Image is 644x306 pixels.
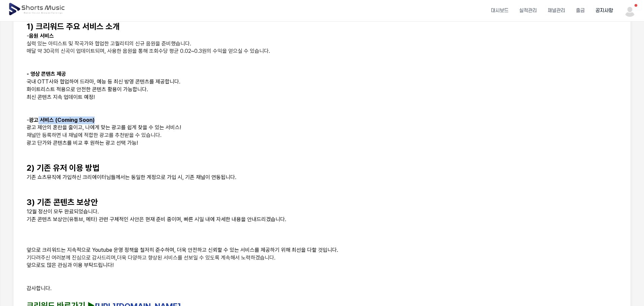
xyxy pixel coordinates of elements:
[27,48,270,54] span: 매달 약 30곡의 신곡이 업데이트되며, 사용한 음원을 통해 조회수당 평균 0.02~0.3원의 수익을 얻으실 수 있습니다.
[27,139,617,147] p: 광고 단가와 콘텐츠를 비교 후 원하는 광고 선택 가능!
[27,132,162,138] span: 채널만 등록하면 내 채널에 적합한 광고를 추천받을 수 있습니다.
[27,262,617,269] p: 앞으로도 많은 관심과 이용 부탁드립니다!
[27,40,191,47] span: 실력 있는 아티스트 및 작곡가와 협업한 고퀄리티의 신규 음원을 준비했습니다.
[117,254,275,261] span: 더욱 다양하고 향상된 서비스를 선보일 수 있도록 계속해서 노력하겠습니다.
[27,32,617,40] p: -
[27,216,617,224] p: 기존 콘텐츠 보상안(유튜브, 메타) 관련 구체적인 사안은 현재 준비 중이며, 빠른 시일 내에 자세한 내용을 안내드리겠습니다.
[27,163,99,173] strong: 2) 기존 유저 이용 방법
[27,22,120,31] strong: 1) 크리워드 주요 서비스 소개
[590,2,618,20] a: 공지사항
[624,5,636,17] img: 사용자 이미지
[27,86,617,94] p: 화이트리스트 적용으로 안전한 콘텐츠 활용이 가능합니다.
[27,116,617,124] p: -
[27,174,617,181] p: 기존 쇼츠뮤직에 가입하신 크리에이터님들께서는 동일한 계정으로 가입 시, 기존 채널이 연동됩니다.
[29,33,54,39] strong: 음원 서비스
[27,285,617,293] p: 감사합니다.
[27,208,617,216] p: 12월 정산이 모두 완료되었습니다.
[27,78,617,86] p: 국내 OTT사와 협업하여 드라마, 예능 등 최신 방영 콘텐츠를 제공합니다.
[27,254,116,261] span: 기다려주신 여러분께 진심으로 감사드리며
[542,2,570,20] a: 채널관리
[486,2,514,20] a: 대시보드
[570,2,590,20] a: 출금
[27,254,617,262] p: ,
[29,117,95,123] strong: 광고 서비스 (Coming Soon)
[27,71,66,77] strong: - 영상 콘텐츠 제공
[27,124,617,132] p: 광고 제안의 혼란을 줄이고, 나에게 맞는 광고를 쉽게 찾을 수 있는 서비스!
[514,2,542,20] a: 실적관리
[27,94,617,101] p: 최신 콘텐츠 지속 업데이트 예정!
[27,197,98,207] strong: 3) 기존 콘텐츠 보상안
[27,246,617,254] p: 앞으로 크리워드는 지속적으로 Youtube 운영 정책을 철저히 준수하며, 더욱 안전하고 신뢰할 수 있는 서비스를 제공하기 위해 최선을 다할 것입니다.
